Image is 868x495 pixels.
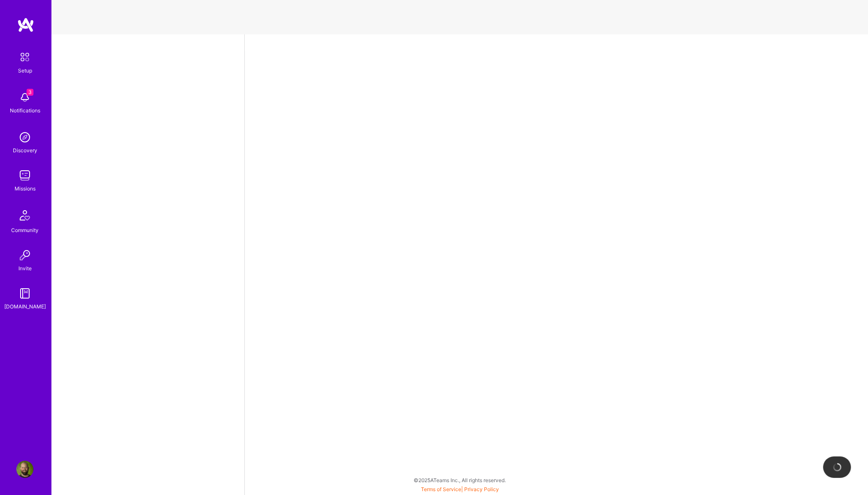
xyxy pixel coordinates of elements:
[16,89,33,106] img: bell
[16,167,33,184] img: teamwork
[464,486,499,492] a: Privacy Policy
[17,17,34,33] img: logo
[14,461,36,478] a: User Avatar
[15,184,36,193] div: Missions
[51,469,868,491] div: © 2025 ATeams Inc., All rights reserved.
[421,486,461,492] a: Terms of Service
[13,146,37,155] div: Discovery
[10,106,40,115] div: Notifications
[16,247,33,264] img: Invite
[15,205,35,226] img: Community
[421,486,499,492] span: |
[18,264,32,273] div: Invite
[832,462,842,472] img: loading
[11,226,39,235] div: Community
[18,66,32,75] div: Setup
[16,48,34,66] img: setup
[27,89,33,96] span: 3
[4,302,46,311] div: [DOMAIN_NAME]
[16,129,33,146] img: discovery
[16,285,33,302] img: guide book
[16,461,33,478] img: User Avatar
